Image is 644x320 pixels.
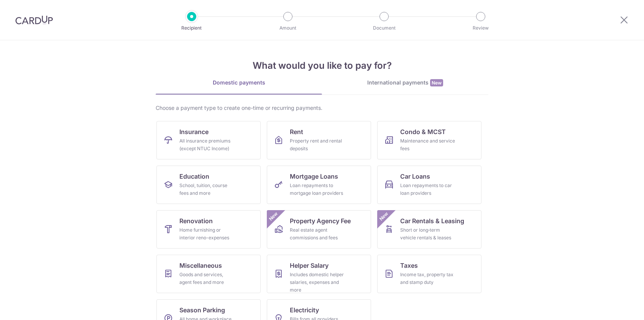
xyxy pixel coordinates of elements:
[430,79,443,86] span: New
[267,166,371,204] a: Mortgage LoansLoan repayments to mortgage loan providers
[260,24,316,32] p: Amount
[290,137,345,153] div: Property rent and rental deposits
[377,255,481,293] a: TaxesIncome tax, property tax and stamp duty
[400,226,455,242] div: Short or long‑term vehicle rentals & leases
[377,166,481,204] a: Car LoansLoan repayments to car loan providers
[400,182,455,197] div: Loan repayments to car loan providers
[267,210,371,249] a: Property Agency FeeReal estate agent commissions and feesNew
[179,127,209,136] span: Insurance
[179,182,235,197] div: School, tuition, course fees and more
[290,271,345,294] div: Includes domestic helper salaries, expenses and more
[156,166,261,204] a: EducationSchool, tuition, course fees and more
[377,121,481,159] a: Condo & MCSTMaintenance and service fees
[267,210,280,223] span: New
[179,226,235,242] div: Home furnishing or interior reno-expenses
[179,271,235,286] div: Goods and services, agent fees and more
[400,127,446,136] span: Condo & MCST
[400,216,464,225] span: Car Rentals & Leasing
[267,255,371,293] a: Helper SalaryIncludes domestic helper salaries, expenses and more
[290,127,303,136] span: Rent
[290,261,329,270] span: Helper Salary
[156,255,261,293] a: MiscellaneousGoods and services, agent fees and more
[378,210,390,223] span: New
[595,297,636,316] iframe: Opens a widget where you can find more information
[400,172,430,181] span: Car Loans
[290,226,345,242] div: Real estate agent commissions and fees
[179,216,213,225] span: Renovation
[290,305,319,315] span: Electricity
[290,182,345,197] div: Loan repayments to mortgage loan providers
[15,15,53,25] img: CardUp
[267,121,371,159] a: RentProperty rent and rental deposits
[156,59,488,73] h4: What would you like to pay for?
[179,172,209,181] span: Education
[179,261,222,270] span: Miscellaneous
[156,210,261,249] a: RenovationHome furnishing or interior reno-expenses
[377,210,481,249] a: Car Rentals & LeasingShort or long‑term vehicle rentals & leasesNew
[452,24,509,32] p: Review
[400,271,455,286] div: Income tax, property tax and stamp duty
[290,216,351,225] span: Property Agency Fee
[156,121,261,159] a: InsuranceAll insurance premiums (except NTUC Income)
[179,137,235,153] div: All insurance premiums (except NTUC Income)
[163,24,220,32] p: Recipient
[156,79,322,86] div: Domestic payments
[400,137,455,153] div: Maintenance and service fees
[322,79,488,87] div: International payments
[156,104,488,112] div: Choose a payment type to create one-time or recurring payments.
[179,305,225,315] span: Season Parking
[400,261,418,270] span: Taxes
[356,24,412,32] p: Document
[290,172,338,181] span: Mortgage Loans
